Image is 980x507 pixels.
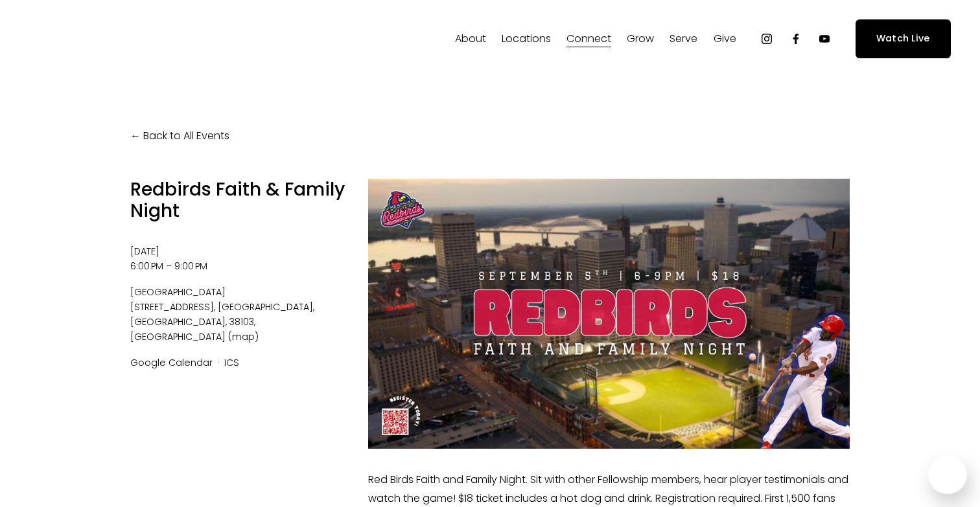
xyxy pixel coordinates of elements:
[502,30,551,49] span: Locations
[130,330,226,343] span: [GEOGRAPHIC_DATA]
[789,32,802,45] a: Facebook
[566,30,611,49] span: Connect
[130,300,314,328] span: [GEOGRAPHIC_DATA], [GEOGRAPHIC_DATA], 38103
[130,245,159,258] time: [DATE]
[670,28,697,49] a: folder dropdown
[856,19,951,58] a: Watch Live
[627,30,654,49] span: Grow
[760,32,773,45] a: Instagram
[818,32,831,45] a: YouTube
[224,356,239,369] a: ICS
[174,260,207,273] time: 9:00 PM
[455,28,486,49] a: folder dropdown
[455,30,486,49] span: About
[130,300,218,313] span: [STREET_ADDRESS]
[130,179,346,222] h1: Redbirds Faith & Family Night
[502,28,551,49] a: folder dropdown
[130,127,229,146] a: Back to All Events
[228,330,259,343] a: (map)
[566,28,611,49] a: folder dropdown
[714,28,736,49] a: folder dropdown
[627,28,654,49] a: folder dropdown
[670,30,697,49] span: Serve
[130,260,163,273] time: 6:00 PM
[714,30,736,49] span: Give
[29,26,210,52] img: Fellowship Memphis
[130,356,213,369] a: Google Calendar
[130,285,346,300] span: [GEOGRAPHIC_DATA]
